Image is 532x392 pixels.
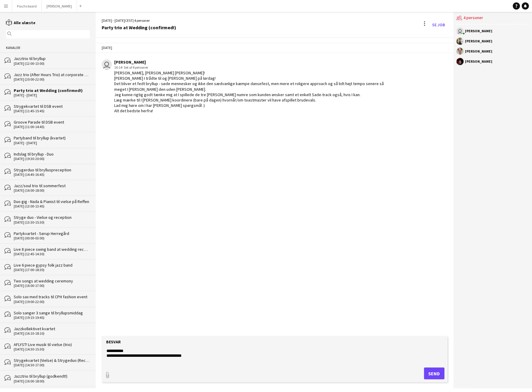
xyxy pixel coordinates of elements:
div: [PERSON_NAME] [114,59,388,65]
div: Partykvartet - Sørup Herregård [14,231,90,236]
div: Party trio at Wedding (confirmed!) [14,88,90,93]
div: Live 6 piece gypsy folk jazz band [14,262,90,268]
div: Jazztrio til bryllup (godkendt!) [14,373,90,379]
a: Se Job [430,20,448,30]
div: Duo gig - Nada & Pianist til vielse på Reffen [14,199,90,204]
div: Jazz trio (After Hours Trio) at corporate dinner [14,72,90,77]
div: Live 8 piece swing band at wedding reception [14,247,90,252]
div: Solo sanger 3 sange til bryllupsmiddag [14,310,90,316]
div: [DATE] (17:00-18:30) [14,268,90,272]
div: [DATE] (16:00-18:00) [14,188,90,193]
div: Strygekvartet (Vielse) & Strygeduo (Reception) [14,358,90,363]
div: Stryge duo - Vielse og reception [14,215,90,220]
div: Party trio at Wedding (confirmed!) [102,25,176,30]
div: [DATE] - [DATE] [14,93,90,97]
a: Alle ulæste [6,20,35,25]
div: [DATE] (14:45-16:45) [14,173,90,177]
div: [DATE] (11:00-14:45) [14,125,90,129]
div: [DATE] (12:00-13:00) [14,62,90,66]
div: [DATE] - [DATE] | 4 personer [102,18,176,23]
div: Partyband til bryllup (kvartet) [14,135,90,141]
div: [DATE] (16:00-18:00) [14,379,90,383]
button: Send [424,368,445,379]
div: [PERSON_NAME] [465,29,493,33]
div: [PERSON_NAME] [465,60,493,63]
div: Jazz/soul trio til sommerfest [14,183,90,188]
div: [DATE] (19:15-19:45) [14,316,90,320]
div: [PERSON_NAME] [465,39,493,43]
div: [DATE] (14:30-17:00) [14,363,90,367]
div: [DATE] (14:30-15:30) [14,347,90,351]
button: [PERSON_NAME] [42,0,77,12]
div: [DATE] (13:30-15:30) [14,220,90,225]
div: Indslag til bryllup - Duo [14,151,90,157]
div: 16:14 [114,65,388,70]
div: [DATE] (16:10-18:10) [14,331,90,336]
div: [DATE] (00:00-03:00) [14,236,90,240]
div: [DATE] (20:00-22:00) [14,77,90,82]
div: [DATE] (19:00-22:00) [14,300,90,304]
div: [PERSON_NAME], [PERSON_NAME] [PERSON_NAME]! [PERSON_NAME] I trådte til og [PERSON_NAME] på lørdag... [114,70,388,114]
div: Jazztrio til bryllup [14,56,90,61]
div: 4 personer [457,12,529,24]
div: Strygerduo til brylluspreception [14,167,90,173]
div: AFLYST! Live musik til vielse (trio) [14,342,90,347]
div: Two songs at wedding ceremony [14,278,90,284]
div: Jazzkollektivet kvartet [14,326,90,331]
div: [PERSON_NAME] [465,50,493,53]
div: [DATE] (19:30-20:00) [14,157,90,161]
button: Flachs board [12,0,42,12]
div: [DATE] (16:00-17:00) [14,284,90,288]
div: [DATE] (13:00-13:45) [14,204,90,208]
span: · Set af 4 personer [122,65,148,70]
div: [DATE] [96,43,454,53]
div: Strygekvartet til DSB event [14,104,90,109]
label: Besvar [106,339,121,345]
div: Solo sax med tracks til CPH fashion event [14,294,90,299]
div: [DATE] (11:45-15:45) [14,109,90,113]
span: CEST [125,18,133,23]
div: [DATE] - [DATE] [14,141,90,145]
div: Groove Parade til DSB event [14,119,90,125]
div: [DATE] (12:45-14:30) [14,252,90,256]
